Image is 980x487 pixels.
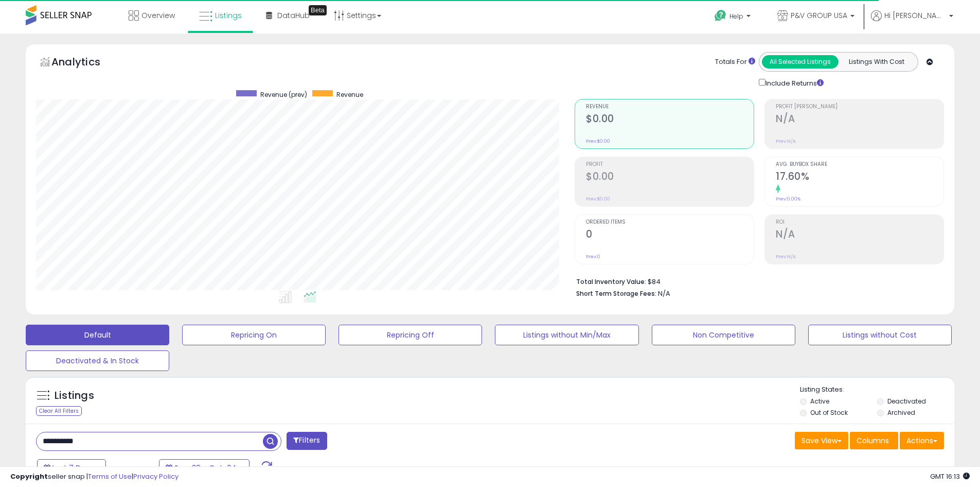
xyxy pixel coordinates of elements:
span: Help [729,12,743,21]
span: Hi [PERSON_NAME] [884,10,946,21]
h2: 17.60% [776,171,943,184]
p: Listing States: [800,385,954,395]
button: Deactivated & In Stock [26,350,169,371]
div: seller snap | | [10,472,179,482]
button: All Selected Listings [762,55,839,69]
h2: N/A [776,228,943,242]
span: P&V GROUP USA [791,10,847,21]
button: Non Competitive [652,325,795,345]
button: Sep-28 - Oct-04 [159,459,250,477]
small: Prev: 0 [586,254,600,260]
button: Last 7 Days [37,459,106,477]
h2: 0 [586,228,754,242]
b: Short Term Storage Fees: [576,289,656,298]
span: Profit [586,162,754,167]
small: Prev: $0.00 [586,138,610,144]
span: Sep-28 - Oct-04 [174,463,237,473]
span: Columns [857,435,889,446]
a: Privacy Policy [133,472,179,481]
span: DataHub [277,10,310,21]
strong: Copyright [10,472,48,481]
div: Totals For [715,57,755,67]
span: Ordered Items [586,220,754,225]
span: 2025-10-12 16:13 GMT [930,472,970,481]
div: Clear All Filters [36,406,82,416]
small: Prev: N/A [776,254,796,260]
span: Compared to: [108,464,155,474]
button: Columns [850,432,898,449]
span: Last 7 Days [52,463,93,473]
h5: Listings [55,389,94,403]
span: ROI [776,220,943,225]
span: Profit [PERSON_NAME] [776,104,943,110]
button: Listings without Cost [808,325,952,345]
span: Revenue [336,90,363,99]
span: Listings [215,10,242,21]
label: Archived [887,408,915,417]
a: Help [706,2,761,33]
button: Default [26,325,169,345]
button: Listings With Cost [838,55,915,69]
span: Overview [141,10,175,21]
label: Out of Stock [810,408,848,417]
label: Deactivated [887,397,926,406]
span: Revenue (prev) [260,90,307,99]
span: Revenue [586,104,754,110]
div: Tooltip anchor [309,5,327,15]
h2: N/A [776,113,943,127]
small: Prev: 0.00% [776,196,800,202]
button: Listings without Min/Max [495,325,638,345]
label: Active [810,397,829,406]
h2: $0.00 [586,113,754,127]
span: Avg. Buybox Share [776,162,943,167]
button: Filters [287,432,327,450]
i: Get Help [714,9,727,22]
b: Total Inventory Value: [576,277,646,286]
small: Prev: N/A [776,138,796,144]
li: $84 [576,275,936,287]
div: Include Returns [751,77,836,89]
button: Save View [795,432,848,449]
h5: Analytics [51,55,120,72]
button: Repricing On [182,325,326,345]
a: Terms of Use [88,472,132,481]
small: Prev: $0.00 [586,196,610,202]
button: Repricing Off [338,325,482,345]
h2: $0.00 [586,171,754,184]
button: Actions [900,432,944,449]
a: Hi [PERSON_NAME] [871,10,953,33]
span: N/A [658,289,670,298]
